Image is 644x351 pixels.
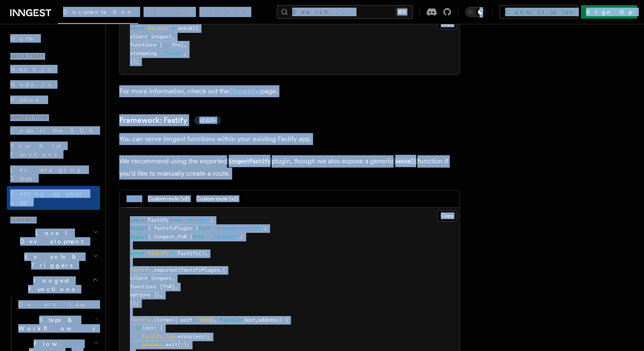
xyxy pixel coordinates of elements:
a: Leveraging Steps [7,162,100,186]
span: . [163,334,166,339]
span: .exit [163,342,178,348]
span: : [193,317,195,323]
span: (err) { [142,325,163,331]
span: , [160,292,163,298]
span: "fastify" [184,217,210,223]
span: Inngest Functions [7,276,92,293]
span: (); [198,250,207,256]
span: address) { [258,317,288,323]
button: Inngest Functions [7,273,100,297]
span: ); [184,342,190,348]
span: inngest [151,275,172,281]
span: fnA } [178,234,193,240]
span: ({ port [172,317,193,323]
button: Copy [437,210,457,221]
span: } [210,317,213,323]
span: log [166,334,175,339]
button: Custom route (v2) [196,190,238,208]
a: Framework: Fastifyv2.6.0+ [119,114,221,126]
span: Next.js [10,66,51,73]
a: AgentKit [194,3,250,23]
a: Documentation [58,3,138,24]
button: Toggle dark mode [465,7,486,17]
span: ( [178,342,181,348]
span: }); [130,300,139,306]
span: "force" [163,50,184,56]
span: Your first Functions [10,142,61,158]
span: fastify [130,317,151,323]
span: v2.6.0+ [199,117,216,124]
button: Search...⌘K [277,5,413,19]
kbd: ⌘K [396,8,408,16]
button: Custom route (v3) [148,190,190,208]
span: }); [130,58,139,64]
span: [ [160,42,163,48]
span: : [148,34,151,40]
span: Features [7,217,35,223]
span: Python [10,96,41,103]
a: Overview [15,297,100,312]
span: Local Development [7,229,93,246]
span: from [193,234,204,240]
span: , [175,234,178,240]
span: , [255,317,258,323]
a: Setting up your app [7,186,100,210]
a: Home [7,31,100,46]
span: , [175,284,178,290]
span: Fastify [148,217,169,223]
span: ; [240,234,243,240]
span: 1 [181,342,184,348]
p: You can serve Inngest functions within your existing Fastify app. [119,133,460,145]
span: Inngest tour [7,114,48,121]
span: ... [163,42,172,48]
span: Quick start [7,53,44,60]
span: Examples [144,9,189,15]
span: fastify [142,334,163,339]
a: Install the SDK [7,123,100,138]
span: inngest [151,34,172,40]
span: [fnA] [160,284,175,290]
span: { [222,267,225,273]
span: serve [178,25,193,31]
span: .error [175,334,193,339]
span: { fastifyPlugin } [148,225,198,231]
span: = [172,25,175,31]
span: "inngest/fastify" [213,225,264,231]
p: We recommend using the exported plugin, though we also expose a generic function if you'd like to... [119,155,460,180]
span: fastify [130,267,151,273]
span: Documentation [63,9,133,15]
span: Events & Triggers [7,252,93,270]
span: = [172,250,175,256]
span: ({ [193,25,198,31]
span: Steps & Workflows [15,316,95,333]
span: Home [10,34,34,43]
span: : [157,42,160,48]
span: 3000 [198,317,210,323]
span: ; [264,225,267,231]
span: { inngest [148,234,175,240]
span: from [198,225,210,231]
button: Local Development [7,225,100,249]
span: AgentKit [199,9,244,15]
span: Fastify [178,250,198,256]
span: , [213,317,216,323]
span: Install the SDK [10,127,98,134]
a: Streaming [229,87,261,95]
span: Leveraging Steps [10,166,82,182]
a: Node.js [7,77,100,92]
span: {} [154,292,160,298]
a: Sign Up [581,5,637,19]
span: if [136,325,142,331]
span: (err); [193,334,210,339]
span: ; [210,217,213,223]
span: const [130,250,145,256]
span: Setting up your app [10,190,83,206]
span: : [148,275,151,281]
a: Examples [138,3,194,23]
a: Your first Functions [7,138,100,162]
span: , [172,34,175,40]
span: , [219,267,222,273]
a: Next.js [7,61,100,77]
a: Contact sales [500,5,578,19]
span: functions [130,42,157,48]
